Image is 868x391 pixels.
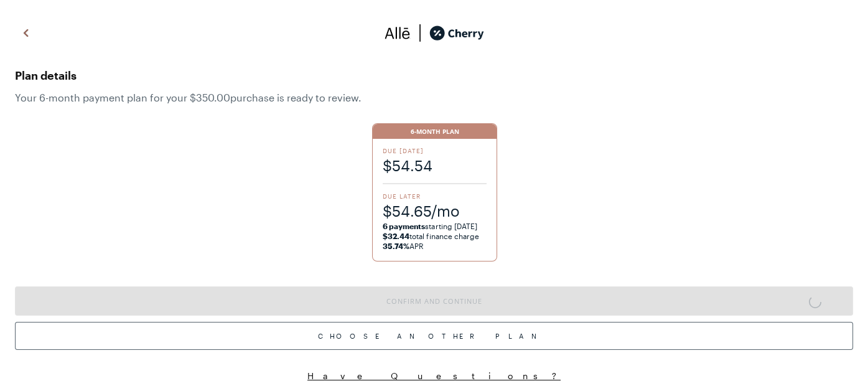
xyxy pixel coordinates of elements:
[383,192,487,200] span: Due Later
[373,124,497,139] div: 6-Month Plan
[383,221,487,251] span: starting [DATE] total finance charge APR
[383,200,487,221] span: $54.65/mo
[19,24,34,42] img: svg%3e
[385,24,411,42] img: svg%3e
[15,370,853,382] button: Have Questions?
[429,24,484,42] img: cherry_black_logo-DrOE_MJI.svg
[15,65,853,85] span: Plan details
[15,286,853,316] button: Confirm and Continue
[383,232,409,240] strong: $32.44
[15,92,853,103] span: Your 6 -month payment plan for your $350.00 purchase is ready to review.
[15,322,853,350] div: Choose Another Plan
[383,242,409,250] strong: 35.74%
[383,146,487,155] span: Due [DATE]
[383,222,426,230] strong: 6 payments
[383,155,487,176] span: $54.54
[411,24,429,42] img: svg%3e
